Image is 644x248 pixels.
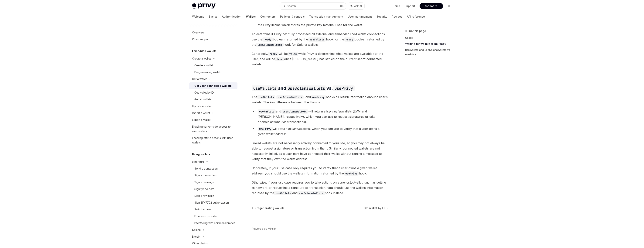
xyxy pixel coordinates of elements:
a: Usage [405,35,455,41]
a: Update a wallet [189,103,237,110]
span: Otherwise, if your use case requires you to take actions on a wallet, such as getting its network... [252,180,388,196]
li: will return all wallets, which you can use to verify that a user owns a given wallet address. [252,126,388,137]
a: Connectors [260,12,276,21]
div: Pregenerating wallets [194,70,222,74]
span: Concretely, will be while Privy is determining what wallets are available for the user, and will ... [252,51,388,67]
span: Ask AI [354,4,362,8]
code: true [275,57,284,61]
code: useSolanaWallets [281,109,308,114]
a: Ethereum provider [189,213,237,220]
div: Overview [192,30,204,35]
span: Get wallet by ID [364,206,385,210]
div: Search... [287,4,298,8]
div: Enabling offline actions with user wallets [192,136,235,145]
code: usePrivy [258,127,273,131]
code: useWallets [257,95,275,99]
div: Sign a message [194,180,214,184]
div: Create a wallet [194,63,213,68]
a: Sign a message [189,179,237,186]
div: Switch chains [194,207,211,212]
div: Sign a raw hash [194,194,214,198]
div: Create a wallet [192,56,211,61]
a: Authentication [222,12,241,21]
h5: Embedded wallets [192,49,216,53]
span: Dashboard [423,4,437,8]
a: Get all wallets [189,96,237,103]
span: The , and hooks all return information about a user’s wallets. The key difference between the the... [252,94,388,105]
a: Enabling offline actions with user wallets [189,135,237,146]
a: Transaction management [309,12,343,21]
a: useWallets and useSolanaWallets vs. usePrivy [405,47,455,57]
strong: , [257,95,304,99]
span: Concretely, if your use case only requires you to verify that a user owns a given wallet address,... [252,165,388,176]
a: Basics [209,12,217,21]
div: Sign typed data [194,187,214,191]
div: Chain support [192,37,210,42]
a: Support [405,4,415,8]
code: useWallets [308,37,326,42]
a: Recipes [392,12,402,21]
a: Switch chains [189,206,237,213]
div: Interfacing with common libraries [194,221,235,225]
a: Powered by Mintlify [252,227,277,231]
div: Sign EIP-7702 authorization [194,200,229,205]
div: Export a wallet [192,118,210,122]
a: Pregenerating wallets [252,206,285,210]
a: Wallets [246,12,256,21]
code: ready [344,37,355,42]
a: Send a transaction [189,165,237,172]
a: Security [377,12,387,21]
em: connected [339,181,354,184]
em: linked [291,127,300,131]
a: Get wallet by ID [364,206,387,210]
div: Sign a transaction [194,173,216,178]
a: Sign a transaction [189,172,237,179]
code: useWallets [274,191,292,195]
a: Enabling server-side access to user wallets [189,123,237,135]
div: Ethereum [192,160,204,164]
div: Bitcoin [192,234,200,239]
a: Sign a raw hash [189,192,237,199]
a: Dashboard [420,3,443,9]
a: API reference [407,12,425,21]
span: Pregenerating wallets [255,206,285,210]
div: Get wallet by ID [194,90,214,95]
div: Import a wallet [192,111,210,115]
div: Get a wallet [192,77,207,81]
a: Waiting for wallets to be ready [405,41,455,47]
div: Other chains [192,241,208,246]
a: Create a wallet [189,62,237,69]
span: and vs. [252,85,355,91]
div: Enabling server-side access to user wallets [192,124,235,133]
button: Ask AI [348,3,364,9]
code: ready [268,52,279,56]
code: useSolanaWallets [286,85,326,91]
a: Welcome [192,12,204,21]
code: useSolanaWallets [276,95,304,99]
a: Interfacing with common libraries [189,220,237,226]
a: Demo [393,4,400,8]
a: Pregenerating wallets [189,69,237,76]
code: usePrivy [344,171,359,176]
em: connected [327,109,342,113]
li: and will return all wallets (EVM and [PERSON_NAME], respectively), which you can use to request s... [252,109,388,125]
div: Ethereum provider [194,214,218,219]
a: Export a wallet [189,116,237,123]
code: ready [262,37,273,42]
code: useSolanaWallets [298,191,325,195]
code: useSolanaWallets [256,43,283,47]
a: Overview [189,29,237,36]
div: Solana [192,228,201,232]
code: usePrivy [333,85,355,91]
a: Get user connected wallets [189,82,237,89]
code: useWallets [252,85,278,91]
code: useWallets [258,109,276,114]
span: Linked wallets are not necessarily actively connected to your site, so you may not always be able... [252,140,388,162]
img: light logo [192,3,216,9]
div: Update a wallet [192,104,212,108]
code: false [288,52,298,56]
button: Search...⌘K [280,3,346,9]
button: Toggle dark mode [446,3,452,9]
div: Get user connected wallets [194,84,232,88]
div: Get all wallets [194,97,211,102]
